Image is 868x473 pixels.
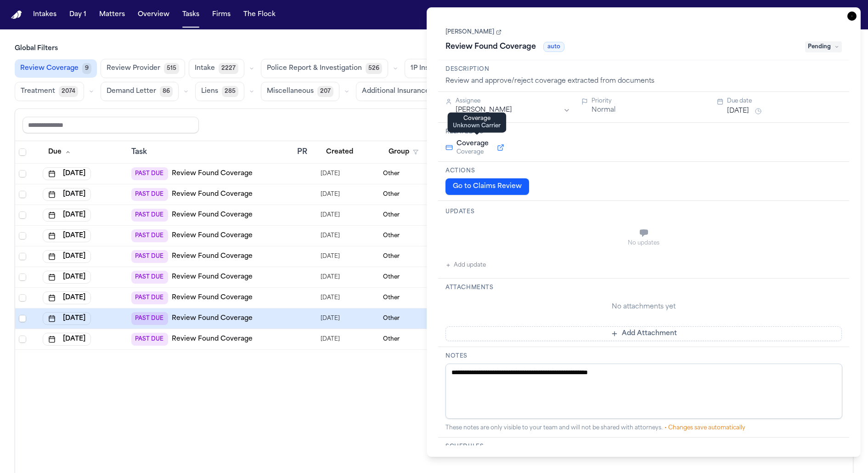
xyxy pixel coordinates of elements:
h3: Related to [445,128,842,136]
div: Assignee [456,97,570,105]
span: 9 [82,63,91,74]
span: 86 [160,86,173,97]
span: 1P Insurance [411,64,451,73]
div: No updates [445,239,842,247]
div: Unknown Carrier [453,122,501,130]
button: Normal [592,106,615,115]
button: 1P Insurance336 [405,59,478,78]
div: These notes are only visible to your team and will not be shared with attorneys. [445,424,842,432]
span: Review Coverage [20,64,79,73]
h3: Attachments [445,284,842,291]
span: Miscellaneous [267,87,314,96]
h1: Review Found Coverage [442,40,540,54]
span: Review Provider [107,64,160,73]
div: No attachments yet [445,302,842,312]
div: Due date [727,97,842,105]
button: Go to Claims Review [445,178,529,195]
button: Firms [209,6,234,23]
button: Matters [96,6,129,23]
button: Intakes [29,6,60,23]
span: • Changes save automatically [665,425,745,431]
span: Liens [201,87,218,96]
button: [DATE] [43,333,91,346]
button: [DATE] [727,107,749,116]
span: 2074 [59,86,78,97]
h3: Description [445,66,842,73]
button: Demand Letter86 [101,82,179,101]
span: Pending [805,41,842,52]
button: Day 1 [66,6,90,23]
button: Intake2227 [189,59,244,78]
button: Add Attachment [445,326,842,341]
button: Snooze task [753,106,764,117]
button: Review Provider515 [101,59,185,78]
span: 515 [164,63,179,74]
button: Miscellaneous207 [261,82,339,101]
button: Police Report & Investigation526 [261,59,388,78]
h3: Notes [445,353,842,360]
span: 526 [366,63,382,74]
div: Coverage [453,115,501,122]
span: 285 [222,86,238,97]
button: The Flock [240,6,279,23]
button: Liens285 [195,82,244,101]
span: Treatment [21,87,55,96]
button: Overview [134,6,173,23]
a: [PERSON_NAME] [445,28,502,36]
span: Coverage [457,139,489,148]
span: Police Report & Investigation [267,64,362,73]
img: Finch Logo [11,11,22,19]
span: Intake [195,64,215,73]
button: Add update [445,260,486,271]
h3: Schedules [445,443,842,450]
span: Coverage [457,148,489,156]
button: Additional Insurance0 [356,82,448,101]
a: Home [11,11,22,19]
span: 207 [317,86,333,97]
h3: Actions [445,167,842,175]
span: auto [543,42,564,52]
span: 2227 [219,63,238,74]
h3: Global Filters [15,44,853,53]
h3: Updates [445,208,842,216]
button: Tasks [179,6,203,23]
div: Review and approve/reject coverage extracted from documents [445,77,842,86]
div: Priority [592,97,706,105]
button: Review Coverage9 [15,59,97,78]
span: Demand Letter [107,87,156,96]
button: Treatment2074 [15,82,84,101]
span: Additional Insurance [362,87,429,96]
